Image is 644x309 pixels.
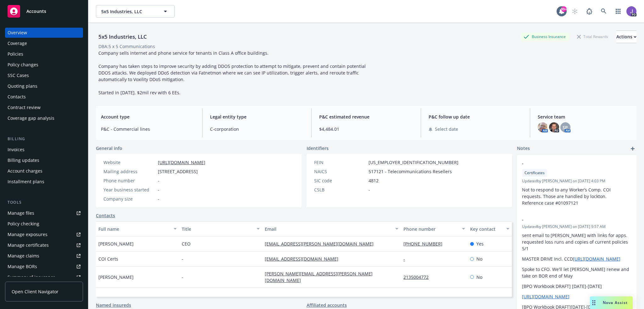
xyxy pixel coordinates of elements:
[314,186,366,193] div: CSLB
[476,256,482,262] span: No
[573,256,620,262] a: [URL][DOMAIN_NAME]
[5,102,83,113] a: Contract review
[96,145,122,152] span: General info
[5,49,83,59] a: Policies
[574,33,611,41] div: Total Rewards
[5,70,83,80] a: SSC Cases
[5,262,83,272] a: Manage BORs
[262,221,401,236] button: Email
[8,166,42,176] div: Account charges
[616,30,636,43] button: Actions
[101,8,156,15] span: 5x5 Industries, LLC
[522,232,631,252] p: sent email to [PERSON_NAME] with links for apps. requested loss runs and copies of current polici...
[8,145,25,155] div: Invoices
[5,3,83,20] a: Accounts
[369,186,370,193] span: -
[470,226,502,232] div: Key contact
[5,145,83,155] a: Invoices
[616,31,636,43] div: Actions
[103,177,155,184] div: Phone number
[98,226,170,232] div: Full name
[563,124,568,131] span: SP
[8,102,41,113] div: Contract review
[103,168,155,175] div: Mailing address
[96,5,175,18] button: 5x5 Industries, LLC
[182,240,191,247] span: CEO
[5,113,83,123] a: Coverage gap analysis
[101,126,195,132] span: P&C - Commercial lines
[101,113,195,120] span: Account type
[522,216,615,223] span: -
[8,262,37,272] div: Manage BORs
[12,288,58,295] span: Open Client Navigator
[5,60,83,70] a: Policy changes
[182,274,183,280] span: -
[429,113,522,120] span: P&C follow up date
[5,155,83,165] a: Billing updates
[103,159,155,166] div: Website
[158,186,159,193] span: -
[96,302,131,308] a: Named insureds
[5,199,83,206] div: Tools
[590,296,633,309] button: Nova Assist
[522,256,631,262] p: MASTER DRIVE Incl. CCD
[5,177,83,187] a: Installment plans
[5,92,83,102] a: Contacts
[629,145,636,152] a: add
[517,155,636,211] div: -CertificatesUpdatedby [PERSON_NAME] on [DATE] 4:03 PMNot to respond to any Worker’s Comp. COI re...
[265,256,343,262] a: [EMAIL_ADDRESS][DOMAIN_NAME]
[569,5,581,18] a: Start snowing
[561,6,567,12] div: 99+
[8,70,29,80] div: SSC Cases
[8,81,37,91] div: Quoting plans
[98,43,155,50] div: DBA: 5 x 5 Communications
[98,50,367,96] span: Company sells internet and phone service for tenants in Class A office buildings. Company has tak...
[96,33,149,41] div: 5x5 Industries, LLC
[265,226,391,232] div: Email
[369,159,458,166] span: [US_EMPLOYER_IDENTIFICATION_NUMBER]
[476,240,484,247] span: Yes
[520,33,569,41] div: Business Insurance
[522,283,631,290] p: [BPO Workbook DRAFT] [DATE]-[DATE]
[626,6,636,16] img: photo
[8,92,26,102] div: Contacts
[5,229,83,240] a: Manage exposures
[522,294,569,300] a: [URL][DOMAIN_NAME]
[5,272,83,282] a: Summary of insurance
[182,226,253,232] div: Title
[158,159,205,165] a: [URL][DOMAIN_NAME]
[8,251,39,261] div: Manage claims
[265,271,373,283] a: [PERSON_NAME][EMAIL_ADDRESS][PERSON_NAME][DOMAIN_NAME]
[98,274,134,280] span: [PERSON_NAME]
[98,256,118,262] span: COI Certs
[525,170,545,176] span: Certificates
[8,38,27,48] div: Coverage
[8,113,54,123] div: Coverage gap analysis
[401,221,468,236] button: Phone number
[210,126,304,132] span: C-corporation
[583,5,596,18] a: Report a Bug
[538,113,631,120] span: Service team
[612,5,625,18] a: Switch app
[5,219,83,229] a: Policy checking
[8,208,34,218] div: Manage files
[5,81,83,91] a: Quoting plans
[8,49,23,59] div: Policies
[210,113,304,120] span: Legal entity type
[307,145,329,152] span: Identifiers
[103,186,155,193] div: Year business started
[8,219,39,229] div: Policy checking
[5,38,83,48] a: Coverage
[5,166,83,176] a: Account charges
[369,177,379,184] span: 4812
[319,113,413,120] span: P&C estimated revenue
[403,241,447,247] a: [PHONE_NUMBER]
[96,221,179,236] button: Full name
[468,221,512,236] button: Key contact
[517,145,530,152] span: Notes
[319,126,413,132] span: $4,484.01
[265,241,379,247] a: [EMAIL_ADDRESS][PERSON_NAME][DOMAIN_NAME]
[522,160,615,167] span: -
[179,221,263,236] button: Title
